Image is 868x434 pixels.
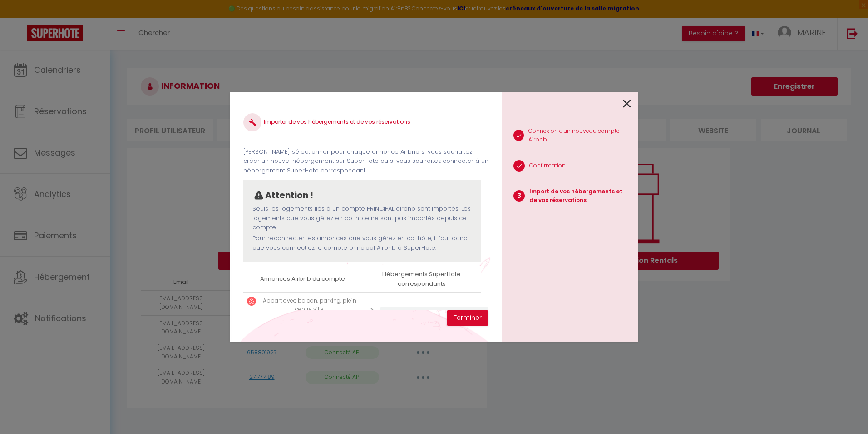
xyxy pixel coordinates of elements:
[529,161,566,170] p: Confirmation
[529,187,631,205] p: Import de vos hébergements et de vos réservations
[252,204,472,232] p: Seuls les logements liés à un compte PRINCIPAL airbnb sont importés. Les logements que vous gérez...
[243,113,488,131] h4: Importer de vos hébergements et de vos réservations
[265,189,313,202] p: Attention !
[252,234,472,252] p: Pour reconnecter les annonces que vous gérez en co-hôte, il faut donc que vous connectiez le comp...
[513,190,525,202] span: 3
[447,310,488,326] button: Terminer
[362,266,481,292] th: Hébergements SuperHote correspondants
[243,266,362,292] th: Annonces Airbnb du compte
[528,127,631,144] p: Connexion d'un nouveau compte Airbnb
[7,4,35,31] button: Ouvrir le widget de chat LiveChat
[261,297,359,314] p: Appart avec balcon, parking, plein centre ville
[243,147,488,175] p: [PERSON_NAME] sélectionner pour chaque annonce Airbnb si vous souhaitez créer un nouvel hébergeme...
